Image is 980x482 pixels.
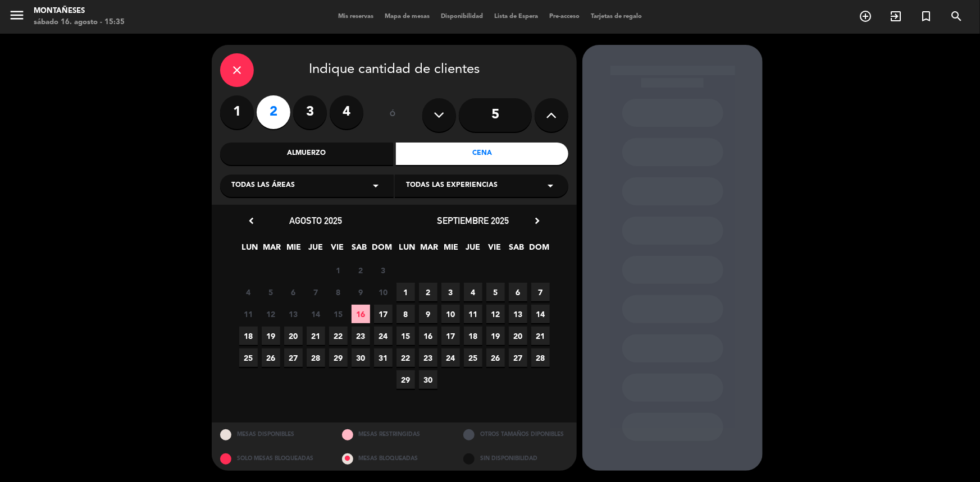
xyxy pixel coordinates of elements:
span: 9 [419,305,437,323]
span: 19 [262,327,280,345]
span: 7 [531,283,550,301]
span: agosto 2025 [289,215,342,226]
i: chevron_left [245,215,257,227]
div: ó [375,95,411,135]
span: 31 [374,348,393,367]
span: 30 [352,348,370,367]
span: 25 [464,348,482,367]
span: Lista de Espera [489,13,544,20]
span: 17 [441,327,460,345]
span: 23 [352,327,370,345]
span: 12 [486,305,505,323]
span: 15 [396,327,415,345]
i: menu [8,7,25,24]
span: 19 [486,327,505,345]
span: 17 [374,305,393,323]
span: 8 [396,305,415,323]
span: 28 [307,348,325,367]
div: SIN DISPONIBILIDAD [455,447,577,471]
span: Disponibilidad [435,13,489,20]
i: arrow_drop_down [544,179,557,192]
span: DOM [372,241,391,259]
span: 5 [262,283,280,301]
span: Mapa de mesas [379,13,435,20]
div: OTROS TAMAÑOS DIPONIBLES [455,423,577,447]
span: 21 [531,327,550,345]
span: 21 [307,327,325,345]
i: chevron_right [531,215,543,227]
div: sábado 16. agosto - 15:35 [34,17,125,28]
span: 22 [329,327,348,345]
span: 20 [509,327,527,345]
div: MESAS RESTRINGIDAS [334,423,455,447]
label: 1 [220,95,254,129]
span: 24 [441,348,460,367]
span: LUN [241,241,259,259]
span: 3 [441,283,460,301]
span: 4 [464,283,482,301]
span: septiembre 2025 [437,215,509,226]
div: MESAS DISPONIBLES [212,423,334,447]
span: 12 [262,305,280,323]
label: 3 [293,95,327,129]
span: LUN [398,241,417,259]
div: SOLO MESAS BLOQUEADAS [212,447,334,471]
span: 27 [284,348,303,367]
i: turned_in_not [919,10,933,23]
span: SAB [508,241,526,259]
span: 18 [239,327,258,345]
span: 5 [486,283,505,301]
span: 24 [374,327,393,345]
span: 8 [329,283,348,301]
span: 11 [464,305,482,323]
span: JUE [464,241,482,259]
span: 23 [419,348,437,367]
div: Almuerzo [220,143,393,165]
span: 29 [329,348,348,367]
span: VIE [486,241,504,259]
i: close [230,63,244,77]
i: exit_to_app [889,10,902,23]
span: 18 [464,327,482,345]
span: DOM [530,241,548,259]
span: 14 [307,305,325,323]
span: MAR [263,241,281,259]
span: 22 [396,348,415,367]
i: add_circle_outline [859,10,872,23]
span: 4 [239,283,258,301]
span: VIE [329,241,347,259]
span: JUE [307,241,325,259]
span: 30 [419,370,437,389]
span: Todas las experiencias [406,180,498,191]
span: MIE [442,241,461,259]
span: 6 [284,283,303,301]
button: menu [8,7,25,27]
span: 10 [441,305,460,323]
span: 20 [284,327,303,345]
span: 26 [262,348,280,367]
span: 9 [352,283,370,301]
span: 26 [486,348,505,367]
span: 1 [396,283,415,301]
div: Montañeses [34,6,125,17]
span: 3 [374,261,393,279]
div: Indique cantidad de clientes [220,53,568,87]
span: 2 [419,283,437,301]
span: 27 [509,348,527,367]
span: 25 [239,348,258,367]
span: 6 [509,283,527,301]
span: 13 [509,305,527,323]
span: 1 [329,261,348,279]
span: 16 [352,305,370,323]
span: Tarjetas de regalo [585,13,648,20]
span: MIE [285,241,303,259]
div: MESAS BLOQUEADAS [334,447,455,471]
i: search [950,10,963,23]
span: Mis reservas [332,13,379,20]
span: 15 [329,305,348,323]
span: 16 [419,327,437,345]
span: 29 [396,370,415,389]
span: Todas las áreas [231,180,295,191]
span: Pre-acceso [544,13,585,20]
span: 28 [531,348,550,367]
